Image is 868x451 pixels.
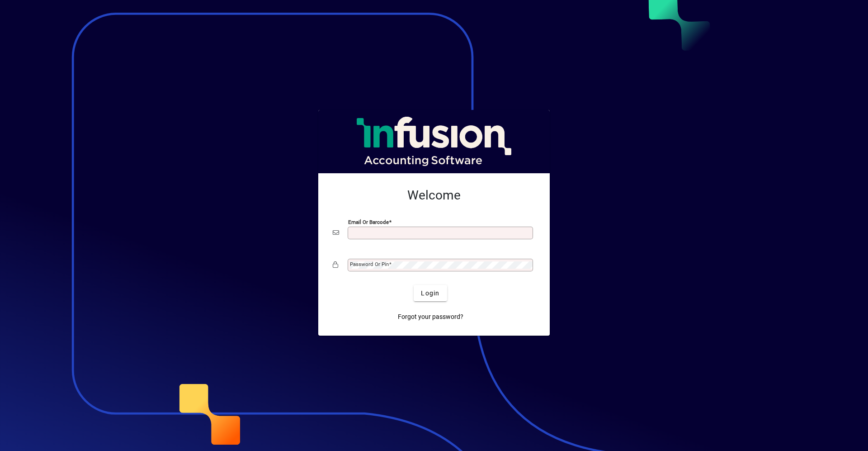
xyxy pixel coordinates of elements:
[394,309,467,325] a: Forgot your password?
[333,188,535,203] h2: Welcome
[421,289,439,298] span: Login
[350,261,389,267] mat-label: Password or Pin
[348,219,389,225] mat-label: Email or Barcode
[398,312,463,322] span: Forgot your password?
[414,285,447,301] button: Login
